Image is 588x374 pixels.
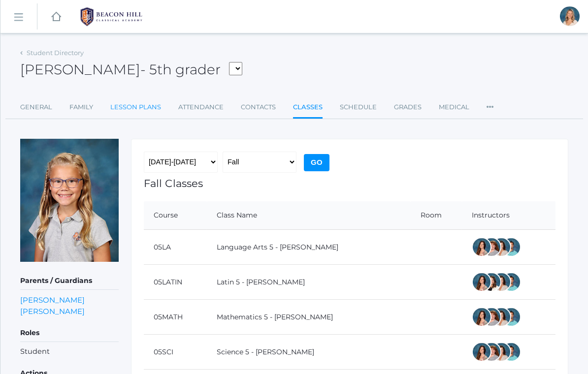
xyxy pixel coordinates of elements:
[20,139,119,262] img: Paige Albanese
[110,97,161,117] a: Lesson Plans
[472,272,491,292] div: Rebecca Salazar
[411,201,462,230] th: Room
[144,178,555,189] h1: Fall Classes
[20,62,242,78] h2: [PERSON_NAME]
[144,201,207,230] th: Course
[491,237,511,257] div: Cari Burke
[217,278,305,286] a: Latin 5 - [PERSON_NAME]
[217,347,314,356] a: Science 5 - [PERSON_NAME]
[482,272,501,292] div: Teresa Deutsch
[491,342,511,362] div: Cari Burke
[472,342,491,362] div: Rebecca Salazar
[20,97,52,117] a: General
[340,97,377,117] a: Schedule
[472,237,491,257] div: Rebecca Salazar
[144,230,207,265] td: 05LA
[491,307,511,327] div: Cari Burke
[394,97,422,117] a: Grades
[178,97,224,117] a: Attendance
[241,97,276,117] a: Contacts
[20,325,119,342] h5: Roles
[207,201,411,230] th: Class Name
[501,272,521,292] div: Westen Taylor
[462,201,555,230] th: Instructors
[482,237,501,257] div: Sarah Bence
[439,97,469,117] a: Medical
[144,265,207,300] td: 05LATIN
[20,294,85,306] a: [PERSON_NAME]
[472,307,491,327] div: Rebecca Salazar
[293,97,323,119] a: Classes
[74,4,148,29] img: BHCALogos-05-308ed15e86a5a0abce9b8dd61676a3503ac9727e845dece92d48e8588c001991.png
[304,154,329,171] input: Go
[217,243,338,251] a: Language Arts 5 - [PERSON_NAME]
[27,49,84,57] a: Student Directory
[217,312,333,321] a: Mathematics 5 - [PERSON_NAME]
[20,306,85,317] a: [PERSON_NAME]
[501,237,521,257] div: Westen Taylor
[482,307,501,327] div: Sarah Bence
[482,342,501,362] div: Sarah Bence
[69,97,93,117] a: Family
[501,307,521,327] div: Westen Taylor
[560,6,580,26] div: Heather Albanese
[144,300,207,335] td: 05MATH
[140,61,221,78] span: - 5th grader
[144,335,207,370] td: 05SCI
[20,273,119,289] h5: Parents / Guardians
[20,346,119,357] li: Student
[501,342,521,362] div: Westen Taylor
[491,272,511,292] div: Cari Burke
